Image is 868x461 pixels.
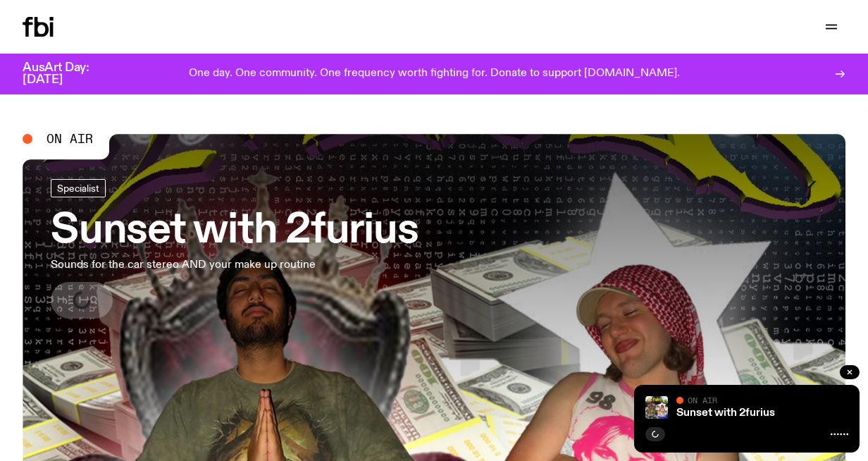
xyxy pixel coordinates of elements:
[57,183,99,193] span: Specialist
[51,179,106,197] a: Specialist
[645,396,668,419] img: In the style of cheesy 2000s hip hop mixtapes - Mateo on the left has his hands clapsed in prayer...
[51,257,411,273] p: Sounds for the car stereo AND your make up routine
[189,68,680,80] p: One day. One community. One frequency worth fighting for. Donate to support [DOMAIN_NAME].
[46,133,93,145] span: On Air
[23,62,113,86] h3: AusArt Day: [DATE]
[51,179,418,319] a: Sunset with 2furiusSounds for the car stereo AND your make up routine
[676,407,775,419] a: Sunset with 2furius
[688,395,717,405] span: On Air
[51,211,418,251] h3: Sunset with 2furius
